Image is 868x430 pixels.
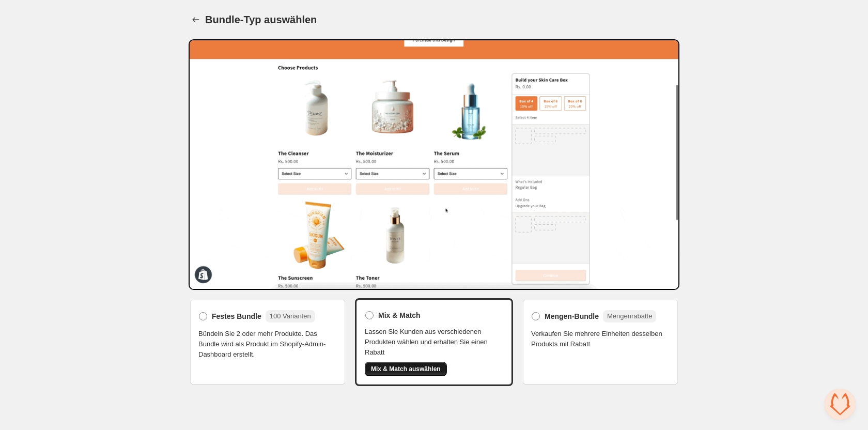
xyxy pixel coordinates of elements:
span: Mengenrabatte [607,312,652,320]
span: Mengen-Bundle [545,311,599,321]
h1: Bundle-Typ auswählen [205,13,317,26]
img: Bundle Preview [189,39,679,290]
span: Mix & Match [378,310,421,320]
span: Mix & Match auswählen [371,365,441,373]
a: Chat öffnen [825,389,856,420]
button: Mix & Match auswählen [365,362,447,376]
span: Verkaufen Sie mehrere Einheiten desselben Produkts mit Rabatt [531,329,670,349]
span: 100 Varianten [270,312,311,320]
span: Bündeln Sie 2 oder mehr Produkte. Das Bundle wird als Produkt im Shopify-Admin-Dashboard erstellt. [198,329,337,360]
span: Festes Bundle [212,311,261,321]
span: Lassen Sie Kunden aus verschiedenen Produkten wählen und erhalten Sie einen Rabatt [365,327,503,358]
button: Back [189,12,203,27]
